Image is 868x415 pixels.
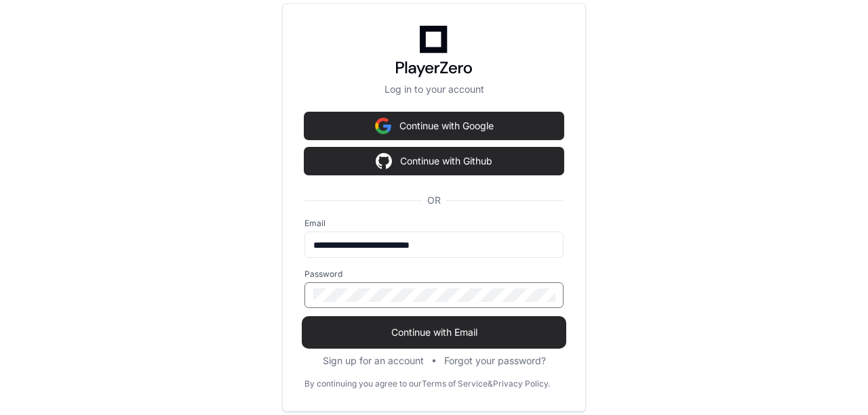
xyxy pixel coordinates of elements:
[304,83,564,96] p: Log in to your account
[304,378,422,389] div: By continuing you agree to our
[323,354,424,368] button: Sign up for an account
[493,378,550,389] a: Privacy Policy.
[304,269,564,280] label: Password
[376,148,392,175] img: Sign in with google
[444,354,546,368] button: Forgot your password?
[304,319,564,346] button: Continue with Email
[375,112,391,139] img: Sign in with google
[304,148,564,175] button: Continue with Github
[422,194,446,207] span: OR
[304,112,564,139] button: Continue with Google
[304,218,564,229] label: Email
[304,326,564,339] span: Continue with Email
[488,378,493,389] div: &
[422,378,488,389] a: Terms of Service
